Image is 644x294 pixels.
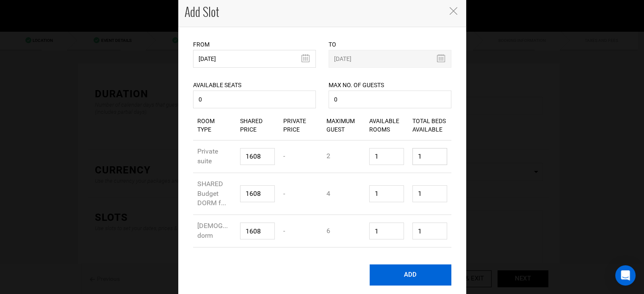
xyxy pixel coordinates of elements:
[449,6,458,15] button: Close
[236,110,279,140] div: Shared Price
[326,152,330,160] span: 2
[329,81,384,89] label: Max No. of Guests
[283,227,285,235] span: -
[408,110,451,140] div: Total Beds Available
[326,190,330,198] span: 4
[197,222,267,239] span: [DEMOGRAPHIC_DATA] dorm
[370,264,451,286] button: ADD
[193,50,316,68] input: Select Start Date
[322,110,365,140] div: Maximum Guest
[329,91,451,108] input: No. of guests
[185,3,441,20] h4: Add Slot
[615,265,636,286] div: Open Intercom Messenger
[197,147,218,165] span: Private suite
[326,227,330,235] span: 6
[365,110,408,140] div: Available Rooms
[193,91,316,108] input: Available Seats
[329,40,336,49] label: To
[283,190,285,198] span: -
[193,40,210,49] label: From
[283,152,285,160] span: -
[197,180,226,207] span: SHARED Budget DORM f...
[193,81,241,89] label: Available Seats
[279,110,322,140] div: Private Price
[193,110,236,140] div: Room Type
